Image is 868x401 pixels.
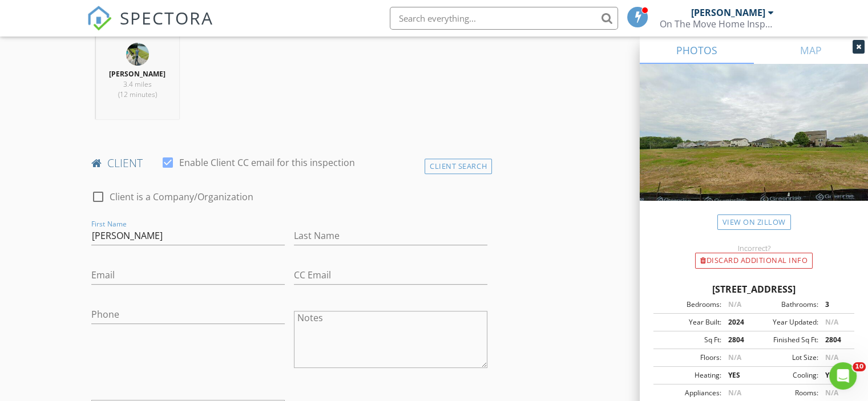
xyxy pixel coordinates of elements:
a: SPECTORA [87,15,213,39]
div: 2024 [721,317,754,327]
span: N/A [825,388,838,398]
div: [PERSON_NAME] [691,7,765,18]
span: N/A [825,317,838,327]
label: Enable Client CC email for this inspection [179,157,355,168]
a: View on Zillow [717,214,791,230]
a: MAP [754,37,868,64]
div: Cooling: [754,370,818,380]
div: Incorrect? [640,244,868,253]
div: Finished Sq Ft: [754,335,818,345]
div: Appliances: [657,388,721,398]
img: The Best Home Inspection Software - Spectora [87,6,112,31]
div: Year Updated: [754,317,818,327]
div: [STREET_ADDRESS] [653,282,854,296]
iframe: Intercom live chat [829,362,857,390]
img: img_2685_2.jpg [126,43,149,66]
label: Client is a Company/Organization [110,191,253,202]
div: 2804 [818,335,851,345]
div: Sq Ft: [657,335,721,345]
input: Search everything... [390,7,618,30]
span: N/A [728,388,741,398]
img: streetview [640,64,868,228]
span: 10 [853,362,866,371]
h4: client [91,156,487,171]
div: Heating: [657,370,721,380]
span: SPECTORA [120,6,213,30]
div: Discard Additional info [695,253,813,269]
div: Lot Size: [754,353,818,363]
span: N/A [728,353,741,362]
div: Bedrooms: [657,299,721,310]
div: Floors: [657,353,721,363]
div: Year Built: [657,317,721,327]
a: PHOTOS [640,37,754,64]
div: Rooms: [754,388,818,398]
span: 3.4 miles [123,79,152,89]
div: YES [818,370,851,380]
div: Client Search [425,159,492,174]
div: On The Move Home Inspections LLC [660,18,774,30]
strong: [PERSON_NAME] [109,69,165,79]
div: 3 [818,299,851,310]
span: N/A [728,299,741,309]
span: (12 minutes) [118,90,157,99]
div: 2804 [721,335,754,345]
span: N/A [825,353,838,362]
div: Bathrooms: [754,299,818,310]
div: YES [721,370,754,380]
